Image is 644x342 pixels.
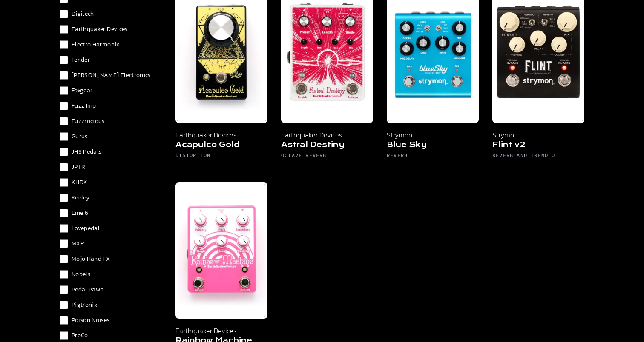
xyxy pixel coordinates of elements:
[72,86,92,95] span: Foxgear
[387,152,479,162] h6: Reverb
[60,239,68,248] input: MXR
[60,285,68,294] input: Pedal Pawn
[72,25,128,34] span: Earthquaker Devices
[72,255,110,263] span: Mojo Hand FX
[72,301,97,309] span: Pigtronix
[60,178,68,187] input: KHDK
[60,132,68,141] input: Gurus
[72,316,110,325] span: Poison Noises
[60,224,68,233] input: Lovepedal
[175,140,267,152] h5: Acapulco Gold
[60,25,68,34] input: Earthquaker Devices
[60,194,68,202] input: Keeley
[281,152,373,162] h6: Octave Reverb
[60,86,68,95] input: Foxgear
[72,148,102,156] span: JHS Pedals
[60,209,68,217] input: Line 6
[72,194,89,202] span: Keeley
[60,316,68,325] input: Poison Noises
[72,285,104,294] span: Pedal Pawn
[60,148,68,156] input: JHS Pedals
[72,331,88,340] span: ProCo
[60,40,68,49] input: Electro Harmonix
[60,71,68,80] input: [PERSON_NAME] Electronics
[60,255,68,263] input: Mojo Hand FX
[175,152,267,162] h6: Distortion
[72,270,90,279] span: Nobels
[72,163,85,171] span: JPTR
[60,56,68,64] input: Fender
[72,239,84,248] span: MXR
[72,102,96,110] span: Fuzz Imp
[281,140,373,152] h5: Astral Destiny
[72,10,94,18] span: Digitech
[60,102,68,110] input: Fuzz Imp
[492,140,584,152] h5: Flint v2
[72,71,151,80] span: [PERSON_NAME] Electronics
[72,40,120,49] span: Electro Harmonix
[72,224,100,233] span: Lovepedal
[492,152,584,162] h6: Reverb and Tremolo
[175,130,267,140] p: Earthquaker Devices
[175,182,267,319] img: Earthquaker Devices Rainbow Machine - Noise Boyz
[387,140,479,152] h5: Blue Sky
[492,130,584,140] p: Strymon
[387,130,479,140] p: Strymon
[175,325,267,336] p: Earthquaker Devices
[72,56,90,64] span: Fender
[60,301,68,309] input: Pigtronix
[60,270,68,279] input: Nobels
[60,117,68,125] input: Fuzzrocious
[60,331,68,340] input: ProCo
[72,132,88,141] span: Gurus
[281,130,373,140] p: Earthquaker Devices
[72,178,87,187] span: KHDK
[60,10,68,18] input: Digitech
[60,163,68,171] input: JPTR
[72,209,88,217] span: Line 6
[72,117,105,125] span: Fuzzrocious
